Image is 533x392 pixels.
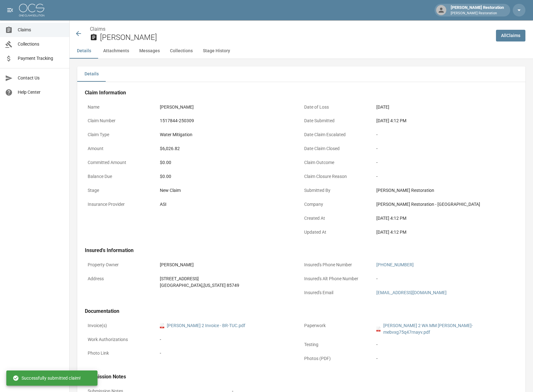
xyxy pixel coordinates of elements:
button: Details [70,43,98,59]
div: $0.00 [160,159,298,166]
a: AllClaims [496,30,525,41]
div: - [376,341,515,348]
p: Insured's Email [301,287,373,299]
div: [PERSON_NAME] Restoration - [GEOGRAPHIC_DATA] [376,201,515,208]
a: pdf[PERSON_NAME] 2 WA MM [PERSON_NAME]-mebvxg75q47rnayv.pdf [376,322,515,336]
p: Submitted By [301,184,373,197]
p: Address [85,273,157,285]
span: Collections [18,41,64,47]
p: Invoice(s) [85,319,157,332]
p: Paperwork [301,319,373,332]
div: [STREET_ADDRESS] [160,275,239,282]
p: Claim Type [85,129,157,141]
a: [PHONE_NUMBER] [376,262,414,267]
div: [DATE] 4:12 PM [376,117,515,124]
h4: Claim Information [85,90,518,96]
p: Updated At [301,226,373,238]
button: Messages [134,43,165,59]
div: ASI [160,201,166,208]
div: [DATE] 4:12 PM [376,229,515,236]
div: 1517844-250309 [160,117,194,124]
button: Attachments [98,43,134,59]
div: [PERSON_NAME] Restoration [448,4,506,16]
p: Claim Outcome [301,156,373,169]
p: Photo Link [85,347,157,359]
p: Insured's Alt Phone Number [301,273,373,285]
img: ocs-logo-white-transparent.png [19,4,44,16]
span: Payment Tracking [18,55,64,62]
button: Collections [165,43,198,59]
nav: breadcrumb [90,25,491,33]
div: [PERSON_NAME] Restoration [376,187,515,194]
p: Date Claim Escalated [301,129,373,141]
p: Testing [301,338,373,351]
div: - [160,336,298,343]
p: Insured's Phone Number [301,259,373,271]
p: Committed Amount [85,156,157,169]
p: Claim Number [85,115,157,127]
button: Stage History [198,43,235,59]
p: Created At [301,212,373,224]
p: Date of Loss [301,101,373,113]
div: details tabs [77,66,525,82]
div: Successfully submitted claim! [13,372,81,384]
button: open drawer [4,4,16,16]
div: $6,026.82 [160,145,180,152]
p: [PERSON_NAME] Restoration [451,11,504,16]
p: Date Claim Closed [301,142,373,155]
div: - [376,159,515,166]
p: Name [85,101,157,113]
div: [GEOGRAPHIC_DATA] , [US_STATE] 85749 [160,282,239,289]
div: - [376,275,378,282]
div: - [376,355,515,362]
div: New Claim [160,187,298,194]
span: Claims [18,27,64,33]
div: anchor tabs [70,43,533,59]
h4: Submission Notes [85,374,518,380]
a: pdf[PERSON_NAME] 2 Invoice - BR-TUC.pdf [160,322,245,329]
div: - [376,131,515,138]
p: Stage [85,184,157,197]
a: Claims [90,26,105,32]
a: [EMAIL_ADDRESS][DOMAIN_NAME] [376,290,447,295]
p: Claim Closure Reason [301,170,373,183]
p: Photos (PDF) [301,352,373,365]
h4: Insured's Information [85,247,518,254]
h4: Documentation [85,308,518,314]
div: [PERSON_NAME] [160,104,194,111]
span: Help Center [18,89,64,96]
div: [PERSON_NAME] [160,262,194,268]
span: Contact Us [18,75,64,81]
p: Amount [85,142,157,155]
div: - [376,173,515,180]
p: Balance Due [85,170,157,183]
div: [DATE] [376,104,389,111]
p: Property Owner [85,259,157,271]
p: Date Submitted [301,115,373,127]
p: Company [301,198,373,211]
h2: [PERSON_NAME] [100,33,491,42]
div: - [376,145,515,152]
p: Work Authorizations [85,333,157,346]
button: Details [77,66,106,82]
div: $0.00 [160,173,298,180]
p: Insurance Provider [85,198,157,211]
div: [DATE] 4:12 PM [376,215,515,222]
div: Water Mitigation [160,131,192,138]
div: - [160,350,161,357]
